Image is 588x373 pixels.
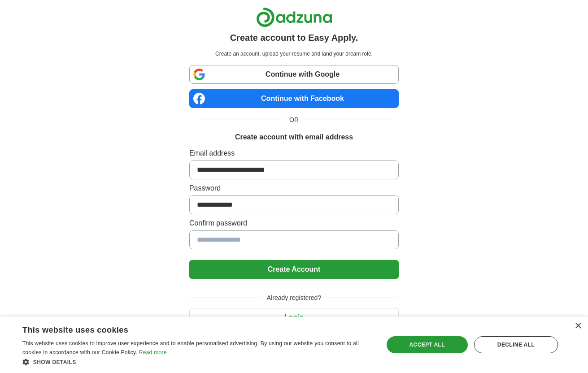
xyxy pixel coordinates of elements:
[189,148,399,159] label: Email address
[189,260,399,279] button: Create Account
[235,132,353,143] h1: Create account with email address
[139,349,167,356] a: Read more, opens a new window
[575,323,581,330] div: Close
[189,65,399,84] a: Continue with Google
[22,322,350,335] div: This website uses cookies
[256,7,332,27] img: Adzuna logo
[284,115,304,125] span: OR
[191,50,397,58] p: Create an account, upload your resume and land your dream role.
[261,293,327,303] span: Already registered?
[33,359,76,365] span: Show details
[189,313,399,321] a: Login
[474,336,558,353] div: Decline all
[189,89,399,108] a: Continue with Facebook
[387,336,468,353] div: Accept all
[22,357,373,366] div: Show details
[230,31,358,44] h1: Create account to Easy Apply.
[189,308,399,327] button: Login
[22,340,359,356] span: This website uses cookies to improve user experience and to enable personalised advertising. By u...
[189,183,399,194] label: Password
[189,218,399,229] label: Confirm password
